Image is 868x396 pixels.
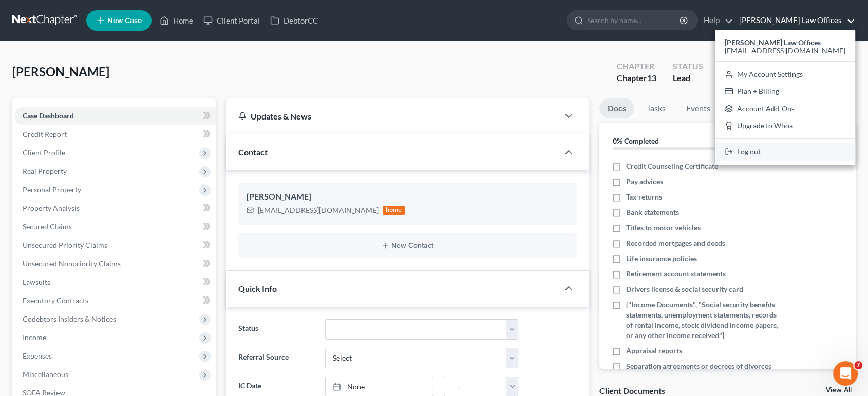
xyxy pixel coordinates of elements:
div: Chapter [617,61,656,72]
span: New Case [107,17,142,25]
span: Property Analysis [23,204,80,212]
span: Lawsuits [23,278,50,286]
span: [PERSON_NAME] [12,64,109,79]
span: Codebtors Insiders & Notices [23,314,116,323]
span: Contact [238,147,268,157]
a: [PERSON_NAME] Law Offices [734,11,855,30]
a: Property Analysis [14,199,216,217]
span: Miscellaneous [23,370,68,379]
a: Lawsuits [14,273,216,291]
div: [PERSON_NAME] [247,191,569,203]
a: My Account Settings [715,66,855,83]
span: Quick Info [238,284,277,293]
div: Chapter [617,72,656,84]
span: Income [23,333,46,342]
div: home [383,206,405,215]
a: Client Portal [198,11,265,30]
a: Upgrade to Whoa [715,117,855,135]
label: Status [233,319,320,340]
div: [PERSON_NAME] Law Offices [715,30,855,165]
span: Separation agreements or decrees of divorces [626,361,771,371]
span: Real Property [23,167,67,175]
label: Referral Source [233,348,320,368]
span: Personal Property [23,185,81,194]
div: [EMAIL_ADDRESS][DOMAIN_NAME] [258,205,379,215]
a: Unsecured Nonpriority Claims [14,254,216,273]
span: Credit Counseling Certificate [626,161,718,171]
a: Log out [715,143,855,161]
span: Case Dashboard [23,111,74,120]
div: Status [673,61,703,72]
span: Unsecured Nonpriority Claims [23,259,121,268]
div: Updates & News [238,111,546,122]
a: Plan + Billing [715,83,855,100]
a: Tasks [638,98,674,118]
a: View All [826,387,852,394]
a: Credit Report [14,125,216,144]
strong: 0% Completed [613,136,659,145]
a: Events [678,98,719,118]
span: Retirement account statements [626,269,726,279]
span: 13 [647,73,656,83]
span: 7 [854,361,862,369]
input: Search by name... [587,11,681,30]
span: Secured Claims [23,222,72,231]
a: Case Dashboard [14,107,216,125]
span: Executory Contracts [23,296,88,305]
a: Executory Contracts [14,291,216,310]
span: Credit Report [23,130,67,138]
span: Drivers license & social security card [626,284,743,294]
a: Unsecured Priority Claims [14,236,216,254]
span: ["Income Documents", "Social security benefits statements, unemployment statements, records of re... [626,300,783,341]
span: Pay advices [626,176,663,187]
a: Help [699,11,733,30]
a: Docs [599,98,634,118]
a: Secured Claims [14,217,216,236]
span: Bank statements [626,207,679,217]
div: Lead [673,72,703,84]
span: Titles to motor vehicles [626,223,701,233]
span: Life insurance policies [626,253,697,264]
span: Unsecured Priority Claims [23,241,107,249]
a: Home [155,11,198,30]
span: Expenses [23,351,52,360]
a: DebtorCC [265,11,323,30]
div: Client Documents [599,385,665,396]
button: New Contact [247,242,569,250]
a: Account Add-Ons [715,100,855,117]
iframe: Intercom live chat [833,361,858,386]
span: Appraisal reports [626,346,682,356]
span: Recorded mortgages and deeds [626,238,725,248]
span: Client Profile [23,148,65,157]
span: [EMAIL_ADDRESS][DOMAIN_NAME] [725,46,845,55]
strong: [PERSON_NAME] Law Offices [725,38,821,47]
span: Tax returns [626,192,662,202]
